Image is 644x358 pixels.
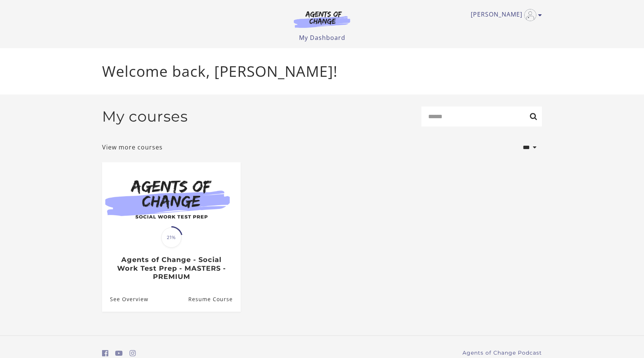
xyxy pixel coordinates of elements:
[115,350,123,357] i: https://www.youtube.com/c/AgentsofChangeTestPrepbyMeaganMitchell (Open in a new window)
[102,108,188,125] h2: My courses
[102,287,148,311] a: Agents of Change - Social Work Test Prep - MASTERS - PREMIUM: See Overview
[286,11,358,28] img: Agents of Change Logo
[462,349,542,357] a: Agents of Change Podcast
[161,227,182,248] span: 21%
[188,287,241,311] a: Agents of Change - Social Work Test Prep - MASTERS - PREMIUM: Resume Course
[102,143,163,152] a: View more courses
[130,350,136,357] i: https://www.instagram.com/agentsofchangeprep/ (Open in a new window)
[110,256,232,281] h3: Agents of Change - Social Work Test Prep - MASTERS - PREMIUM
[299,34,345,42] a: My Dashboard
[102,60,542,82] p: Welcome back, [PERSON_NAME]!
[471,9,538,21] a: Toggle menu
[102,350,108,357] i: https://www.facebook.com/groups/aswbtestprep (Open in a new window)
